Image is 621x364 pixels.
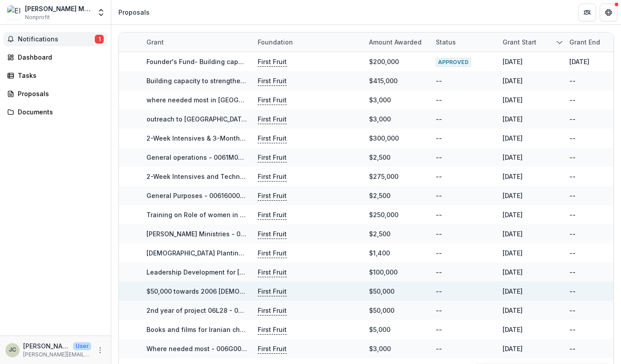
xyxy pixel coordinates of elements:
[369,287,394,296] div: $50,000
[23,351,91,359] p: [PERSON_NAME][EMAIL_ADDRESS][PERSON_NAME][DOMAIN_NAME]
[258,95,287,105] p: First Fruit
[436,172,442,181] div: --
[436,325,442,334] div: --
[141,37,169,47] div: Grant
[436,95,442,105] div: --
[252,32,364,52] div: Foundation
[258,210,287,220] p: First Fruit
[569,267,576,277] div: --
[369,133,399,143] div: $300,000
[436,267,442,277] div: --
[369,306,394,315] div: $50,000
[436,248,442,258] div: --
[503,287,523,296] div: [DATE]
[436,76,442,85] div: --
[25,13,50,21] span: Nonprofit
[146,230,308,238] a: [PERSON_NAME] Ministries - 006G000000ewf4GIAQ
[430,32,497,52] div: Status
[146,154,286,161] a: General operations - 0061M000019Z8NVQA0
[497,37,542,47] div: Grant start
[569,57,589,66] div: [DATE]
[369,57,399,66] div: $200,000
[369,267,398,277] div: $100,000
[258,248,287,258] p: First Fruit
[503,344,523,353] div: [DATE]
[18,107,100,117] div: Documents
[503,306,523,315] div: [DATE]
[258,267,287,277] p: First Fruit
[252,37,298,47] div: Foundation
[503,95,523,105] div: [DATE]
[146,345,286,352] a: Where needed most - 006G000000WOIZlIAP
[436,153,442,162] div: --
[258,114,287,124] p: First Fruit
[4,68,107,83] a: Tasks
[569,191,576,200] div: --
[258,57,287,67] p: First Fruit
[569,344,576,353] div: --
[73,342,91,350] p: User
[436,344,442,353] div: --
[4,50,107,65] a: Dashboard
[4,32,107,46] button: Notifications1
[95,4,107,21] button: Open entity switcher
[258,133,287,143] p: First Fruit
[146,268,385,276] a: Leadership Development for [DEMOGRAPHIC_DATA] - 006G000000WOI5GIAX
[369,191,390,200] div: $2,500
[569,76,576,85] div: --
[503,172,523,181] div: [DATE]
[497,32,564,52] div: Grant start
[7,5,21,20] img: Elam Ministries
[4,105,107,119] a: Documents
[146,96,359,104] a: where needed most in [GEOGRAPHIC_DATA] - 0068Y00001EcdNXQAZ
[436,306,442,315] div: --
[369,210,398,219] div: $250,000
[436,210,442,219] div: --
[146,287,493,295] a: $50,000 towards 2006 [DEMOGRAPHIC_DATA] planters' training in [GEOGRAPHIC_DATA] - 006G000000WOIVRIA5
[258,76,287,86] p: First Fruit
[95,345,106,356] button: More
[569,210,576,219] div: --
[436,229,442,239] div: --
[258,344,287,354] p: First Fruit
[146,173,416,180] a: 2-Week Intensives and Technology Capacity Building Project - 0061600000tNONTAA4
[18,89,100,98] div: Proposals
[569,287,576,296] div: --
[503,114,523,124] div: [DATE]
[569,248,576,258] div: --
[503,210,523,219] div: [DATE]
[95,35,104,44] span: 1
[364,32,430,52] div: Amount awarded
[146,211,400,218] a: Training on Role of women in the [DEMOGRAPHIC_DATA] - 006G000000YoQC8IAN
[118,8,150,17] div: Proposals
[569,229,576,239] div: --
[503,76,523,85] div: [DATE]
[4,86,107,101] a: Proposals
[146,115,402,123] a: outreach to [GEOGRAPHIC_DATA] and [GEOGRAPHIC_DATA] - 0068Y00001EDsBfQAL
[23,341,69,351] p: [PERSON_NAME]
[503,153,523,162] div: [DATE]
[364,37,427,47] div: Amount awarded
[369,153,390,162] div: $2,500
[146,58,530,65] a: Founder's Fund- Building capacity to strengthen and expand the [DEMOGRAPHIC_DATA] in [GEOGRAPHIC_...
[569,95,576,105] div: --
[436,58,471,67] span: APPROVED
[369,95,391,105] div: $3,000
[18,36,95,43] span: Notifications
[436,191,442,200] div: --
[556,39,563,46] svg: sorted descending
[369,344,391,353] div: $3,000
[146,307,306,314] a: 2nd year of project 06L28 - 006G000000WOIVSIA5
[503,267,523,277] div: [DATE]
[146,77,559,85] a: Building capacity to strengthen and expand the [DEMOGRAPHIC_DATA] in [GEOGRAPHIC_DATA] and beyond...
[369,248,390,258] div: $1,400
[146,249,321,257] a: [DEMOGRAPHIC_DATA] Planting - 006G000000WOIDFIA5
[146,192,279,199] a: General Purposes - 0061600000lno2OAAQ
[569,306,576,315] div: --
[141,32,252,52] div: Grant
[146,326,338,333] a: Books and films for Iranian children - 006G000000WOIWoIAP
[369,172,398,181] div: $275,000
[25,4,91,13] div: [PERSON_NAME] Ministries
